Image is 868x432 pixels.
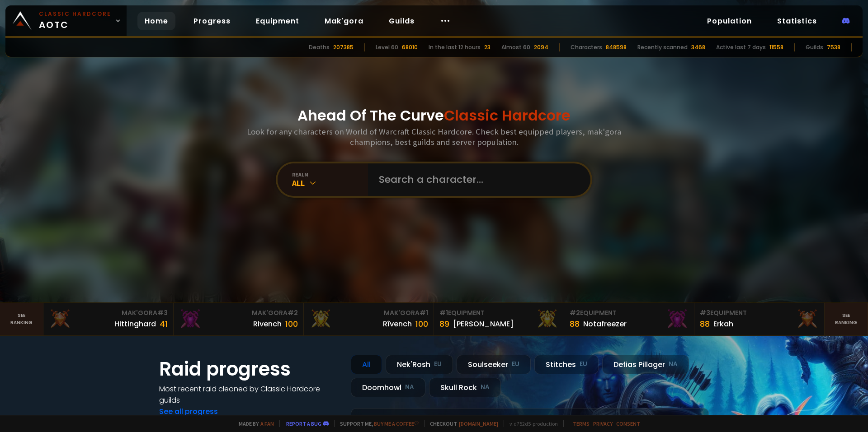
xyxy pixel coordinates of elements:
[583,318,627,330] div: Notafreezer
[700,12,759,30] a: Population
[157,308,168,317] span: # 3
[429,378,501,397] div: Skull Rock
[669,360,678,369] small: NA
[5,5,127,36] a: Classic HardcoreAOTC
[444,105,571,125] span: Classic Hardcore
[373,163,580,196] input: Search a character...
[415,318,428,330] div: 100
[457,355,531,374] div: Soulseeker
[806,43,823,51] div: Guilds
[260,420,274,427] a: a fan
[160,318,168,330] div: 41
[374,420,419,427] a: Buy me a coffee
[309,308,428,318] div: Mak'Gora
[602,355,689,374] div: Defias Pillager
[292,178,368,188] div: All
[694,303,825,335] a: #3Equipment88Erkah
[700,308,819,318] div: Equipment
[825,303,868,335] a: Seeranking
[504,420,558,427] span: v. d752d5 - production
[453,318,514,330] div: [PERSON_NAME]
[383,318,412,330] div: Rîvench
[186,12,238,30] a: Progress
[334,420,419,427] span: Support me,
[580,360,587,369] small: EU
[402,43,418,51] div: 68010
[285,318,298,330] div: 100
[571,43,602,51] div: Characters
[429,43,481,51] div: In the last 12 hours
[333,43,354,51] div: 207385
[434,360,442,369] small: EU
[439,318,449,330] div: 89
[386,355,453,374] div: Nek'Rosh
[606,43,627,51] div: 848598
[174,303,304,335] a: Mak'Gora#2Rivench100
[233,420,274,427] span: Made by
[49,308,168,318] div: Mak'Gora
[351,378,425,397] div: Doomhowl
[512,360,519,369] small: EU
[420,308,428,317] span: # 1
[382,12,422,30] a: Guilds
[573,420,590,427] a: Terms
[297,105,571,126] h1: Ahead Of The Curve
[253,318,282,330] div: Rivench
[769,43,783,51] div: 11558
[304,303,434,335] a: Mak'Gora#1Rîvench100
[179,308,298,318] div: Mak'Gora
[292,171,368,178] div: realm
[351,408,709,432] a: [DATE]zgpetri on godDefias Pillager8 /90
[137,12,175,30] a: Home
[564,303,694,335] a: #2Equipment88Notafreezer
[249,12,307,30] a: Equipment
[700,318,710,330] div: 88
[159,383,340,406] h4: Most recent raid cleaned by Classic Hardcore guilds
[713,318,733,330] div: Erkah
[243,126,625,147] h3: Look for any characters on World of Warcraft Classic Hardcore. Check best equipped players, mak'g...
[159,406,218,417] a: See all progress
[459,420,498,427] a: [DOMAIN_NAME]
[351,355,382,374] div: All
[770,12,824,30] a: Statistics
[827,43,840,51] div: 7538
[691,43,705,51] div: 3468
[39,10,111,18] small: Classic Hardcore
[570,308,689,318] div: Equipment
[159,355,340,383] h1: Raid progress
[570,308,580,317] span: # 2
[309,43,330,51] div: Deaths
[439,308,448,317] span: # 1
[405,383,414,392] small: NA
[484,43,491,51] div: 23
[317,12,371,30] a: Mak'gora
[700,308,710,317] span: # 3
[716,43,766,51] div: Active last 7 days
[637,43,688,51] div: Recently scanned
[288,308,298,317] span: # 2
[570,318,580,330] div: 88
[424,420,498,427] span: Checkout
[616,420,640,427] a: Consent
[439,308,558,318] div: Equipment
[501,43,530,51] div: Almost 60
[593,420,613,427] a: Privacy
[43,303,174,335] a: Mak'Gora#3Hittinghard41
[534,355,599,374] div: Stitches
[481,383,490,392] small: NA
[114,318,156,330] div: Hittinghard
[434,303,564,335] a: #1Equipment89[PERSON_NAME]
[286,420,321,427] a: Report a bug
[39,10,111,32] span: AOTC
[534,43,548,51] div: 2094
[376,43,398,51] div: Level 60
